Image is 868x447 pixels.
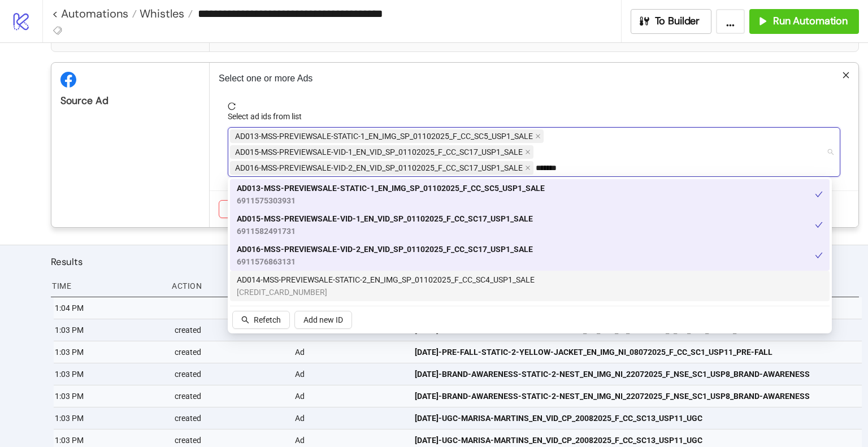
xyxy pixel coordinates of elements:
[631,9,712,34] button: To Builder
[173,385,285,407] div: created
[228,102,840,110] span: reload
[815,251,823,259] span: check
[137,6,184,21] span: Whistles
[235,146,523,158] span: AD015-MSS-PREVIEWSALE-VID-1_EN_VID_SP_01102025_F_CC_SC17_USP1_SALE
[54,297,166,319] div: 1:04 PM
[815,190,823,198] span: check
[815,221,823,229] span: check
[54,385,166,407] div: 1:03 PM
[842,71,850,79] span: close
[525,149,531,155] span: close
[232,311,290,329] button: Refetch
[230,271,830,301] div: AD014-MSS-PREVIEWSALE-STATIC-2_EN_IMG_SP_01102025_F_CC_SC4_USP1_SALE
[294,363,406,385] div: Ad
[415,434,702,446] span: [DATE]-UGC-MARISA-MARTINS_EN_VID_CP_20082025_F_CC_SC13_USP11_UGC
[60,94,200,107] div: Source Ad
[219,200,261,218] button: Cancel
[536,161,566,175] input: Select ad ids from list
[415,390,810,402] span: [DATE]-BRAND-AWARENESS-STATIC-2-NEST_EN_IMG_NI_22072025_F_NSE_SC1_USP8_BRAND-AWARENESS
[237,274,535,286] span: AD014-MSS-PREVIEWSALE-STATIC-2_EN_IMG_SP_01102025_F_CC_SC4_USP1_SALE
[294,341,406,363] div: Ad
[230,129,544,143] span: AD013-MSS-PREVIEWSALE-STATIC-1_EN_IMG_SP_01102025_F_CC_SC5_USP1_SALE
[241,316,249,324] span: search
[415,385,854,407] a: [DATE]-BRAND-AWARENESS-STATIC-2-NEST_EN_IMG_NI_22072025_F_NSE_SC1_USP8_BRAND-AWARENESS
[716,9,745,34] button: ...
[173,363,285,385] div: created
[171,275,283,297] div: Action
[219,72,849,85] p: Select one or more Ads
[237,255,533,268] span: 6911576863131
[173,407,285,429] div: created
[415,412,702,424] span: [DATE]-UGC-MARISA-MARTINS_EN_VID_CP_20082025_F_CC_SC13_USP11_UGC
[294,385,406,407] div: Ad
[254,315,281,324] span: Refetch
[303,315,343,324] span: Add new ID
[294,407,406,429] div: Ad
[54,363,166,385] div: 1:03 PM
[228,110,309,123] label: Select ad ids from list
[237,243,533,255] span: AD016-MSS-PREVIEWSALE-VID-2_EN_VID_SP_01102025_F_CC_SC17_USP1_SALE
[137,8,193,19] a: Whistles
[415,368,810,380] span: [DATE]-BRAND-AWARENESS-STATIC-2-NEST_EN_IMG_NI_22072025_F_NSE_SC1_USP8_BRAND-AWARENESS
[237,194,545,207] span: 6911575303931
[415,341,854,363] a: [DATE]-PRE-FALL-STATIC-2-YELLOW-JACKET_EN_IMG_NI_08072025_F_CC_SC1_USP11_PRE-FALL
[54,407,166,429] div: 1:03 PM
[237,212,533,225] span: AD015-MSS-PREVIEWSALE-VID-1_EN_VID_SP_01102025_F_CC_SC17_USP1_SALE
[173,319,285,341] div: created
[415,363,854,385] a: [DATE]-BRAND-AWARENESS-STATIC-2-NEST_EN_IMG_NI_22072025_F_NSE_SC1_USP8_BRAND-AWARENESS
[54,319,166,341] div: 1:03 PM
[535,133,541,139] span: close
[230,210,830,240] div: AD015-MSS-PREVIEWSALE-VID-1_EN_VID_SP_01102025_F_CC_SC17_USP1_SALE
[773,15,848,28] span: Run Automation
[51,275,163,297] div: Time
[230,145,533,159] span: AD015-MSS-PREVIEWSALE-VID-1_EN_VID_SP_01102025_F_CC_SC17_USP1_SALE
[230,179,830,210] div: AD013-MSS-PREVIEWSALE-STATIC-1_EN_IMG_SP_01102025_F_CC_SC5_USP1_SALE
[237,225,533,237] span: 6911582491731
[415,346,772,358] span: [DATE]-PRE-FALL-STATIC-2-YELLOW-JACKET_EN_IMG_NI_08072025_F_CC_SC1_USP11_PRE-FALL
[237,286,535,298] span: [CREDIT_CARD_NUMBER]
[415,407,854,429] a: [DATE]-UGC-MARISA-MARTINS_EN_VID_CP_20082025_F_CC_SC13_USP11_UGC
[52,8,137,19] a: < Automations
[235,130,533,142] span: AD013-MSS-PREVIEWSALE-STATIC-1_EN_IMG_SP_01102025_F_CC_SC5_USP1_SALE
[54,341,166,363] div: 1:03 PM
[51,254,859,269] h2: Results
[749,9,859,34] button: Run Automation
[173,341,285,363] div: created
[655,15,700,28] span: To Builder
[235,162,523,174] span: AD016-MSS-PREVIEWSALE-VID-2_EN_VID_SP_01102025_F_CC_SC17_USP1_SALE
[294,311,352,329] button: Add new ID
[525,165,531,171] span: close
[230,161,533,175] span: AD016-MSS-PREVIEWSALE-VID-2_EN_VID_SP_01102025_F_CC_SC17_USP1_SALE
[230,240,830,271] div: AD016-MSS-PREVIEWSALE-VID-2_EN_VID_SP_01102025_F_CC_SC17_USP1_SALE
[237,182,545,194] span: AD013-MSS-PREVIEWSALE-STATIC-1_EN_IMG_SP_01102025_F_CC_SC5_USP1_SALE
